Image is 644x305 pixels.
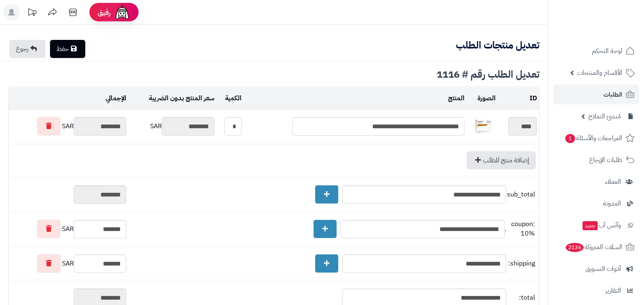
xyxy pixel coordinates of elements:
span: مُنشئ النماذج [588,111,621,122]
img: logo-2.png [588,22,636,39]
span: أدوات التسويق [585,263,621,275]
div: SAR [11,220,126,238]
span: رفيق [98,7,111,17]
a: وآتس آبجديد [553,215,639,235]
a: المدونة [553,194,639,213]
td: الصورة [467,87,498,110]
span: coupon: 10% [508,220,535,238]
a: حفظ [50,40,85,58]
span: جديد [583,221,598,230]
div: تعديل الطلب رقم # 1116 [8,69,539,79]
span: 2136 [566,243,584,252]
td: الكمية [216,87,243,110]
td: ID [498,87,539,110]
td: سعر المنتج بدون الضريبة [128,87,216,110]
img: 459618a9213f32503eb2243de56d0f16aed8-40x40.jpg [475,118,492,134]
a: أدوات التسويق [553,259,639,279]
span: الأقسام والمنتجات [577,67,622,79]
span: التقارير [605,285,621,296]
b: تعديل منتجات الطلب [456,38,539,53]
a: العملاء [553,172,639,192]
span: sub_total: [508,190,535,199]
div: . [130,220,537,238]
a: التقارير [553,281,639,300]
a: تحديثات المنصة [22,4,42,23]
a: المراجعات والأسئلة1 [553,128,639,148]
a: السلات المتروكة2136 [553,237,639,257]
span: total: [508,293,535,303]
img: ai-face.png [114,4,130,21]
div: SAR [11,117,126,136]
div: SAR [130,117,214,136]
td: الإجمالي [9,87,128,110]
a: لوحة التحكم [553,41,639,61]
span: 1 [565,134,575,143]
span: طلبات الإرجاع [589,154,622,166]
div: SAR [11,254,126,273]
a: إضافة منتج للطلب [467,151,536,169]
a: طلبات الإرجاع [553,150,639,170]
span: المدونة [603,198,621,209]
a: الطلبات [553,85,639,104]
span: لوحة التحكم [592,45,622,57]
span: وآتس آب [582,220,621,231]
span: السلات المتروكة [565,241,622,253]
span: الطلبات [603,89,622,100]
td: المنتج [243,87,467,110]
a: رجوع [9,40,46,58]
span: shipping: [508,259,535,268]
span: العملاء [605,176,621,187]
span: المراجعات والأسئلة [564,132,622,144]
